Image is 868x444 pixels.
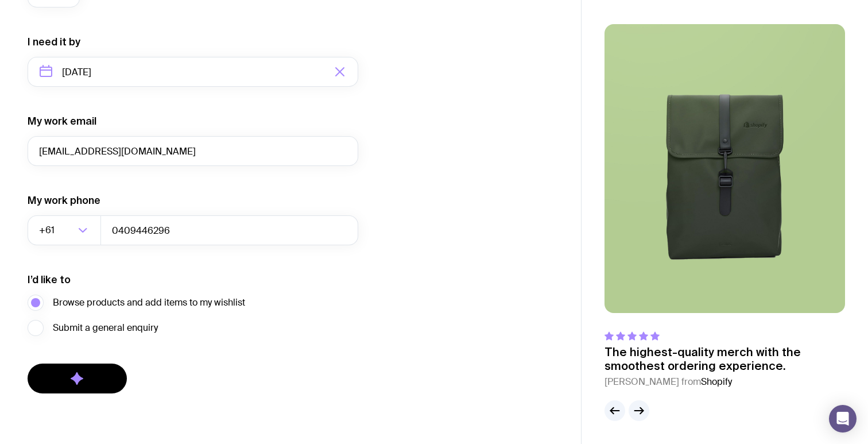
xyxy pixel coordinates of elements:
label: I’d like to [28,273,71,287]
span: +61 [39,215,57,245]
span: Browse products and add items to my wishlist [53,296,245,310]
label: I need it by [28,35,80,49]
p: The highest-quality merch with the smoothest ordering experience. [604,345,845,373]
div: Search for option [28,215,101,245]
label: My work email [28,114,96,128]
div: Open Intercom Messenger [829,405,857,433]
span: Shopify [701,376,732,388]
input: Search for option [57,215,75,245]
input: Select a target date [28,57,358,87]
cite: [PERSON_NAME] from [604,375,845,389]
span: Submit a general enquiry [53,321,158,335]
input: 0400123456 [100,215,358,245]
label: My work phone [28,194,100,207]
input: you@email.com [28,136,358,166]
